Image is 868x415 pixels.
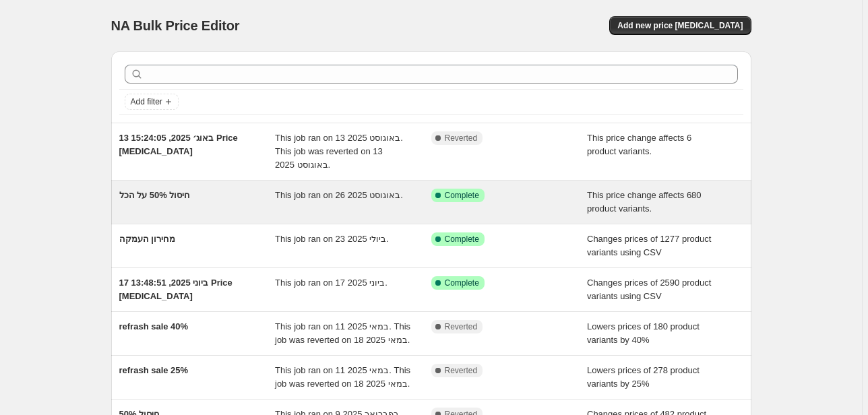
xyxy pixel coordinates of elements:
span: Complete [445,278,479,288]
span: This job ran on 11 במאי 2025. This job was reverted on 18 במאי 2025. [275,365,410,389]
span: 17 ביוני 2025, 13:48:51 Price [MEDICAL_DATA] [119,278,232,301]
span: Changes prices of 2590 product variants using CSV [587,278,711,301]
span: This price change affects 6 product variants. [587,133,691,156]
span: מחירון העמקה [119,234,176,244]
span: This job ran on 26 באוגוסט 2025. [275,190,403,200]
span: Complete [445,234,479,245]
span: This job ran on 11 במאי 2025. This job was reverted on 18 במאי 2025. [275,321,410,345]
span: Reverted [445,321,478,332]
span: This job ran on 17 ביוני 2025. [275,278,387,288]
span: refrash sale 40% [119,321,189,331]
span: This job ran on 13 באוגוסט 2025. This job was reverted on 13 באוגוסט 2025. [275,133,403,170]
span: Reverted [445,365,478,376]
span: Add new price [MEDICAL_DATA] [617,20,743,31]
span: Lowers prices of 180 product variants by 40% [587,321,700,345]
span: Lowers prices of 278 product variants by 25% [587,365,700,389]
span: This job ran on 23 ביולי 2025. [275,234,389,244]
span: Add filter [131,96,162,107]
span: חיסול 50% על הכל [119,190,191,200]
span: Reverted [445,133,478,143]
span: NA Bulk Price Editor [111,18,240,33]
button: Add filter [125,94,179,110]
button: Add new price [MEDICAL_DATA] [609,16,751,35]
span: refrash sale 25% [119,365,189,375]
span: Complete [445,190,479,201]
span: 13 באוג׳ 2025, 15:24:05 Price [MEDICAL_DATA] [119,133,238,156]
span: Changes prices of 1277 product variants using CSV [587,234,711,257]
span: This price change affects 680 product variants. [587,190,702,214]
